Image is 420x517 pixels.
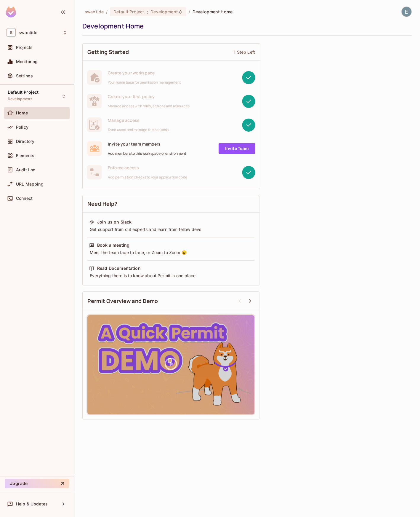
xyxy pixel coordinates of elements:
span: Permit Overview and Demo [87,297,158,305]
span: Elements [16,153,34,158]
li: / [106,9,108,15]
span: Default Project [113,9,144,15]
span: Your home base for permission management [108,80,181,85]
span: Help & Updates [16,502,48,506]
span: URL Mapping [16,182,44,186]
div: Read Documentation [97,265,141,271]
button: Upgrade [5,479,69,488]
span: Need Help? [87,200,118,208]
div: Development Home [82,22,409,31]
span: Manage access with roles, actions and resources [108,104,190,108]
div: Get support from out experts and learn from fellow devs [89,226,253,232]
span: Create your first policy [108,94,190,99]
span: Audit Log [16,167,36,172]
li: / [189,9,190,15]
span: Policy [16,125,28,130]
div: Meet the team face to face, or Zoom to Zoom 😉 [89,250,253,256]
span: Monitoring [16,59,38,64]
span: Add permission checks to your application code [108,175,187,180]
span: Manage access [108,117,169,123]
span: Enforce access [108,165,187,170]
span: the active workspace [85,9,104,15]
div: 1 Step Left [234,49,255,55]
span: Add members to this workspace or environment [108,151,187,156]
span: Sync users and manage their access [108,127,169,132]
span: Development [8,97,32,101]
span: Projects [16,45,33,50]
img: SReyMgAAAABJRU5ErkJggg== [6,7,16,17]
span: Directory [16,139,34,144]
span: Home [16,111,28,115]
span: Create your workspace [108,70,181,76]
span: : [146,9,148,14]
span: Connect [16,196,33,201]
img: Engineering Swantide [402,7,411,17]
span: Getting Started [87,48,129,56]
span: Development Home [193,9,233,15]
span: Settings [16,74,33,78]
a: Invite Team [219,143,255,154]
span: Workspace: swantide [19,30,37,35]
span: Default Project [8,90,39,95]
div: Join us on Slack [97,219,132,225]
span: Development [150,9,178,15]
span: Invite your team members [108,141,187,147]
div: Book a meeting [97,242,129,248]
span: S [7,28,16,37]
div: Everything there is to know about Permit in one place [89,273,253,279]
